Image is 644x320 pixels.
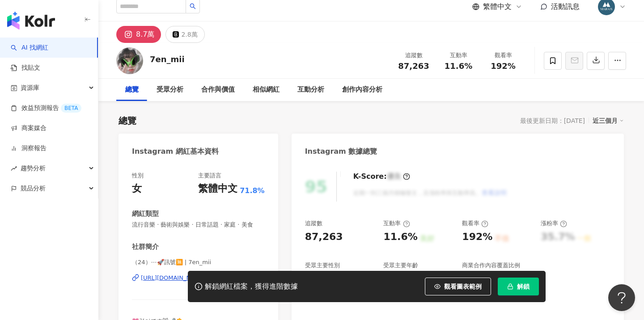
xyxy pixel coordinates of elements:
div: K-Score : [353,172,410,181]
div: 總覽 [119,114,136,127]
button: 解鎖 [498,278,539,295]
a: 找貼文 [11,63,40,72]
div: 觀看率 [486,51,520,60]
div: 11.6% [383,230,417,244]
a: 效益預測報告BETA [11,104,81,113]
span: rise [11,165,17,172]
span: 流行音樂 · 藝術與娛樂 · 日常話題 · 家庭 · 美食 [132,221,265,229]
div: 受眾主要年齡 [383,261,418,269]
span: search [190,3,196,9]
div: 2.8萬 [181,28,197,41]
div: 受眾分析 [157,84,183,95]
div: 主要語言 [198,172,221,180]
div: 追蹤數 [305,219,322,227]
img: logo [7,12,55,29]
div: Instagram 數據總覽 [305,147,377,156]
span: 11.6% [445,62,472,71]
span: 資源庫 [21,78,39,98]
div: 繁體中文 [198,182,237,196]
div: 192% [462,230,492,244]
span: 87,263 [398,61,429,71]
div: 8.7萬 [136,28,154,41]
div: 觀看率 [462,219,488,227]
a: searchAI 找網紅 [11,43,48,52]
span: 71.8% [240,186,265,196]
div: 互動率 [383,219,410,227]
div: 7en_mii [150,54,185,65]
span: 趨勢分析 [21,158,46,178]
span: （24）⋯🚀訊號🈚️ | 7en_mii [132,258,265,266]
div: 受眾主要性別 [305,261,340,269]
div: 追蹤數 [397,51,431,60]
span: 繁體中文 [483,2,512,12]
div: 網紅類型 [132,209,159,219]
button: 8.7萬 [116,26,161,43]
span: 觀看圖表範例 [444,283,482,290]
div: 互動率 [441,51,475,60]
div: 性別 [132,172,144,180]
div: 合作與價值 [201,84,235,95]
div: Instagram 網紅基本資料 [132,147,219,156]
div: 87,263 [305,230,343,244]
div: 創作內容分析 [342,84,382,95]
div: 最後更新日期：[DATE] [520,117,585,124]
button: 2.8萬 [165,26,204,43]
div: 互動分析 [297,84,324,95]
span: 競品分析 [21,178,46,198]
span: 192% [491,62,516,71]
div: 漲粉率 [541,219,567,227]
img: KOL Avatar [116,47,143,74]
div: 相似網紅 [253,84,280,95]
a: 商案媒合 [11,124,47,133]
div: 近三個月 [593,115,624,126]
div: 商業合作內容覆蓋比例 [462,261,520,269]
a: 洞察報告 [11,144,47,153]
span: 活動訊息 [551,2,580,11]
div: 女 [132,182,142,196]
span: 解鎖 [517,283,530,290]
div: 社群簡介 [132,242,159,252]
div: 總覽 [125,84,139,95]
button: 觀看圖表範例 [425,278,491,295]
div: 解鎖網紅檔案，獲得進階數據 [205,282,298,291]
